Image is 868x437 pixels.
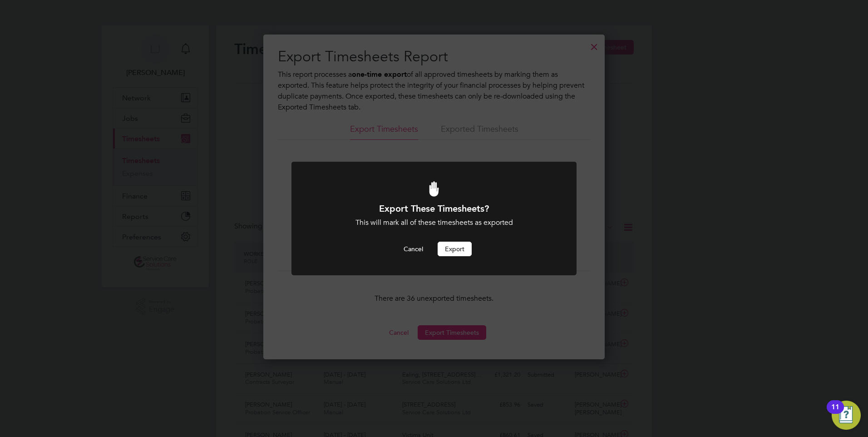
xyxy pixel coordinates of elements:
[832,401,861,430] button: Open Resource Center, 11 new notifications
[316,203,552,214] h1: Export These Timesheets?
[438,242,472,256] button: Export
[316,218,552,228] div: This will mark all of these timesheets as exported
[831,407,839,419] div: 11
[396,242,430,256] button: Cancel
